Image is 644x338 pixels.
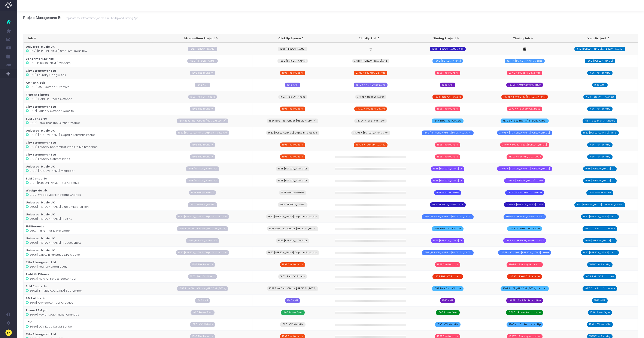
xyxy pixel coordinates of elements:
strong: City Strongman Ltd [26,260,56,264]
span: 1652 [PERSON_NAME]...[MEDICAL_DATA] [422,130,474,135]
td: [3689] JCV Keap Kajabi Set Up [24,318,153,330]
span: 1658 [PERSON_NAME] Of [583,166,617,171]
span: J3704 - Foundry Se...nce [354,142,387,147]
td: [3695] Captain Fanstatic DPS Sleeve [24,246,153,258]
span: 1595 The Foundry [435,71,460,75]
span: 1595 The Foundry [190,71,215,75]
span: 1542 [PERSON_NAME]...nds [430,47,466,51]
span: 1652 [PERSON_NAME] Captain Fantastic [176,250,229,255]
span: 1658 [PERSON_NAME] Of [186,178,219,183]
span: 1657 Take That Cirucs [MEDICAL_DATA] [177,226,228,231]
span: J3709 - AMP Octobe...ative [506,83,543,87]
span: 1658 [PERSON_NAME] Of [276,238,309,243]
span: 1596 JCV Website [190,322,215,327]
strong: City Strongman Ltd [26,332,56,336]
span: 1658 [PERSON_NAME] Of [583,178,617,183]
strong: Universal Music UK [26,200,55,205]
span: 1595 The Foundry [280,154,305,159]
strong: Power PT Gym [26,308,47,312]
span: 1603 Field Of Fitn...tness [583,274,617,279]
td: [3693] Field Of Fitness September [24,270,153,282]
td: [3712] [PERSON_NAME] Step into Xmas Box [24,43,153,55]
span: 1595 The Foundry [435,142,460,147]
span: 1628 Wedge Matrix [279,190,306,195]
th: Timing Job: activate to sort column ascending [487,34,562,43]
span: J3696 - [PERSON_NAME]...Shots [503,238,546,243]
strong: Universal Music UK [26,212,55,216]
span: 1658 [PERSON_NAME] Of [431,238,464,243]
span: 1603 Field Of Fitn...ess [432,95,463,99]
span: 1658 [PERSON_NAME] Of [431,166,464,171]
span: J3703 - Foundry Co...Ideas [507,154,543,159]
span: J3706 - Take That ...ber [354,119,387,123]
td: [3710] Foundry Google Ads [24,67,153,79]
td: [3692] TT [MEDICAL_DATA] September [24,282,153,294]
span: 1595 The Foundry [190,142,215,147]
span: J3701 - [PERSON_NAME]...ative [504,178,545,183]
strong: Wedge Matrix [26,188,48,193]
span: 1546 AMP [592,298,608,303]
span: 1628 Wedge Matrix [189,190,216,195]
span: 1606 Power Gym [191,310,215,315]
th: Streamtime Project: activate to sort column ascending [153,34,252,43]
td: [3707] Foundry October Website [24,103,153,115]
strong: Universal Music UK [26,248,55,252]
span: 1652 [PERSON_NAME]...astic [581,214,619,219]
strong: JCV [26,320,31,324]
span: 1542 [PERSON_NAME]...[PERSON_NAME] [574,202,625,207]
td: [3706] Take That The Circus October [24,115,153,127]
span: 1542 [PERSON_NAME] [278,202,308,207]
strong: City Strongman Ltd [26,105,56,109]
th: Xero Project: activate to sort column ascending [562,34,638,43]
strong: City Strongman Ltd [26,153,56,157]
span: J3695 - Captain [PERSON_NAME]...leeve [498,250,551,255]
span: 1596 JCV Website [280,322,306,327]
td: [3705] [PERSON_NAME] Captain Fantastic Poster [24,127,153,139]
span: J3697 - Take That ...Order [507,226,542,231]
span: 1658 [PERSON_NAME] Of [583,238,617,243]
span: 1652 [PERSON_NAME]...[MEDICAL_DATA] [422,250,474,255]
span: 1657 Take That Cirucs [MEDICAL_DATA] [177,286,228,291]
td: [3701] [PERSON_NAME] Tour Creative [24,175,153,187]
span: J3707 - Foundry Oc...bsite [507,107,543,111]
td: [3708] Field Of Fitness October [24,91,153,103]
span: 1595 The Foundry [280,107,305,111]
span: 1596 JCV Website [435,322,461,327]
span: 1657 Take That Cir...ore [432,226,464,231]
span: 1658 [PERSON_NAME] Of [186,166,219,171]
div: Timing Job [491,36,556,41]
span: 1542 [PERSON_NAME] [188,202,218,207]
span: 1658 [PERSON_NAME] Of [276,166,309,171]
th: ClickUp Space: activate to sort column ascending [252,34,333,43]
span: 1652 [PERSON_NAME]...astic [581,130,619,135]
span: J3692 - TT [MEDICAL_DATA] ...ember [501,286,549,291]
span: 1595 The Foundry [190,107,215,111]
strong: Field Of Fitness [26,272,49,276]
td: [3700] WedgeMatrix Platform Change [24,187,153,199]
div: ClickUp List [337,36,402,41]
span: 1652 [PERSON_NAME] Captain Fantastic [176,130,229,135]
span: 1595 The Foundry [587,154,613,159]
td: [3702] [PERSON_NAME] Visualiser [24,163,153,175]
span: 1603 Field Of Fitness [188,274,217,279]
td: [3698] [PERSON_NAME] Pres Ad [24,211,153,222]
span: 1657 Take That Cir...ncore [583,226,617,231]
img: images/default_profile_image.png [5,329,12,336]
span: 1603 Field Of Fitness [278,274,307,279]
span: J3690 - Power Keap...anges [506,310,544,315]
span: 1595 The Foundry [587,142,613,147]
span: 1652 [PERSON_NAME] Captain Fantastic [266,214,319,219]
span: 1657 Take That Cir...ncore [583,286,617,291]
span: 1595 The Foundry [280,262,305,267]
th: Timing Project: activate to sort column ascending [408,34,487,43]
span: 1546 AMP [592,83,608,87]
span: J3710 - Foundry Go...Ads [354,71,387,75]
span: 1595 The Foundry [435,262,460,267]
span: 1603 Field Of Fitn...tness [583,95,617,99]
span: J3691 - AMP Septem...ative [506,298,543,303]
th: Job: activate to sort column ascending [24,34,153,43]
span: 1660 [PERSON_NAME] [585,59,615,63]
span: 1595 The Foundry [435,154,460,159]
span: 1652 [PERSON_NAME] Captain Fantastic [266,250,319,255]
td: [3690] Power Keap Trialist Changes [24,306,153,318]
